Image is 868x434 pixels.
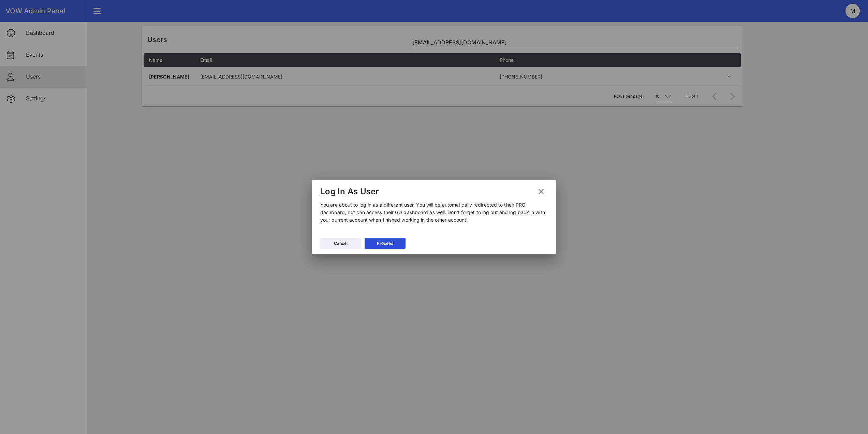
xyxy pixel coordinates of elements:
button: Proceed [365,238,406,249]
div: Log In As User [320,186,379,197]
p: You are about to log in as a different user. You will be automatically redirected to their PRO da... [320,201,548,224]
div: Proceed [377,240,393,247]
button: Cancel [320,238,361,249]
div: Cancel [334,240,348,247]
